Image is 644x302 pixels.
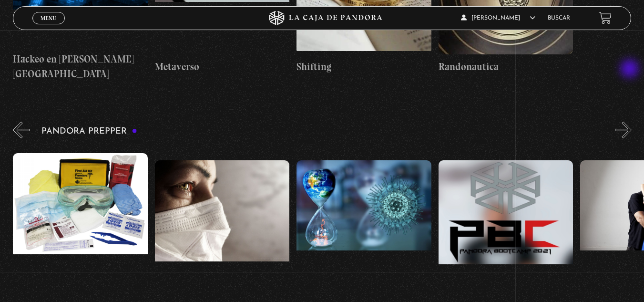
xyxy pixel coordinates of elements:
[296,59,431,74] h4: Shifting
[461,15,535,21] span: [PERSON_NAME]
[13,122,30,138] button: Previous
[599,11,612,24] a: View your shopping cart
[615,122,632,138] button: Next
[439,59,573,74] h4: Randonautica
[37,23,60,30] span: Cerrar
[41,15,56,21] span: Menu
[13,52,148,82] h4: Hackeo en [PERSON_NAME][GEOGRAPHIC_DATA]
[41,127,137,136] h3: Pandora Prepper
[155,59,290,74] h4: Metaverso
[548,15,570,21] a: Buscar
